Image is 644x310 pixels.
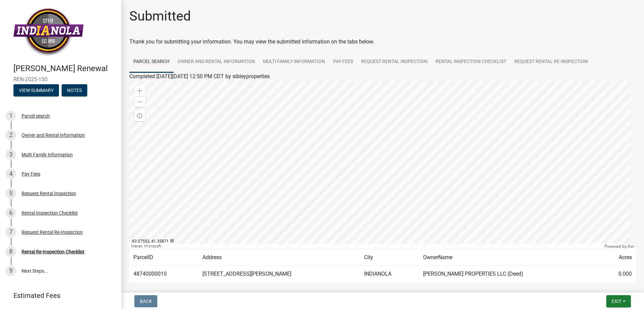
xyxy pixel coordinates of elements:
span: Back [140,299,152,304]
div: Request Rental Inspection [22,191,76,196]
div: Zoom in [134,86,145,96]
div: Rental Re-Inspection Checklist [22,249,85,254]
td: 0.000 [600,266,636,282]
td: OwnerName [419,249,600,266]
a: Owner and Rental Information [173,51,259,73]
div: 7 [5,227,16,238]
a: Request Rental Inspection [357,51,431,73]
td: City [360,249,419,266]
a: Rental Inspection Checklist [431,51,510,73]
td: [PERSON_NAME] PROPERTIES LLC (Deed) [419,266,600,282]
div: Powered by [603,244,636,249]
div: 2 [5,130,16,141]
div: 3 [5,149,16,160]
div: Rental Inspection Checklist [22,211,78,215]
a: Esri [628,244,634,249]
button: Exit [606,295,631,307]
div: Maxar, Microsoft [129,244,603,249]
h1: Submitted [129,8,191,24]
wm-modal-confirm: Notes [62,88,87,93]
a: Multi Family Information [259,51,329,73]
div: Thank you for submitting your information. You may view the submitted information on the tabs below. [129,38,636,46]
div: Multi Family Information [22,152,73,157]
td: Acres [600,249,636,266]
span: Exit [612,299,621,304]
td: INDIANOLA [360,266,419,282]
td: [STREET_ADDRESS][PERSON_NAME] [198,266,360,282]
div: Zoom out [134,96,145,107]
td: 48740000010 [129,266,198,282]
button: Notes [62,84,87,96]
div: 6 [5,208,16,218]
div: 1 [5,111,16,121]
img: City of Indianola, Iowa [13,7,84,57]
div: Owner and Rental Information [22,133,85,137]
a: Estimated Fees [5,289,110,302]
button: View Summary [13,84,59,96]
td: ParcelID [129,249,198,266]
div: Request Rental Re-Inspection [22,230,83,235]
h4: [PERSON_NAME] Renewal [13,64,116,73]
span: Completed [DATE][DATE] 12:50 PM CDT by sibleyproperties [129,73,270,80]
wm-modal-confirm: Summary [13,88,59,93]
div: Pay Fees [22,172,40,176]
div: Find my location [134,111,145,121]
a: Request Rental Re-Inspection [510,51,592,73]
div: 5 [5,188,16,199]
button: Back [134,295,157,307]
div: Parcel search [22,114,50,118]
div: 4 [5,168,16,179]
div: 8 [5,246,16,257]
a: Parcel search [129,51,173,73]
span: REN-2025-150 [13,76,108,83]
td: Address [198,249,360,266]
a: Pay Fees [329,51,357,73]
div: 9 [5,266,16,276]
